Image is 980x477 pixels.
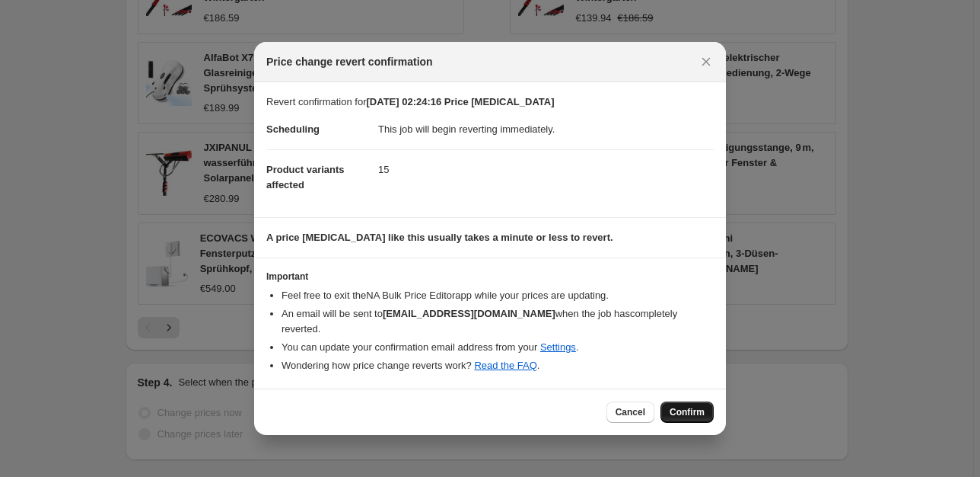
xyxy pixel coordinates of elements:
span: Product variants affected [266,164,345,190]
dd: 15 [378,149,714,190]
span: Price change revert confirmation [266,54,433,69]
span: Confirm [670,406,705,418]
button: Confirm [660,402,714,423]
li: You can update your confirmation email address from your . [282,340,714,355]
b: A price [MEDICAL_DATA] like this usually takes a minute or less to revert. [266,232,613,243]
li: Feel free to exit the NA Bulk Price Editor app while your prices are updating. [282,288,714,303]
li: Wondering how price change reverts work? . [282,358,714,373]
button: Close [695,51,717,72]
span: Scheduling [266,123,320,135]
p: Revert confirmation for [266,94,714,110]
h3: Important [266,271,714,283]
li: An email will be sent to when the job has completely reverted . [282,306,714,337]
a: Read the FAQ [474,360,536,371]
a: Settings [540,341,576,353]
span: Cancel [616,406,645,418]
dd: This job will begin reverting immediately. [378,110,714,149]
b: [EMAIL_ADDRESS][DOMAIN_NAME] [383,308,555,319]
button: Cancel [606,402,654,423]
b: [DATE] 02:24:16 Price [MEDICAL_DATA] [367,96,555,107]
